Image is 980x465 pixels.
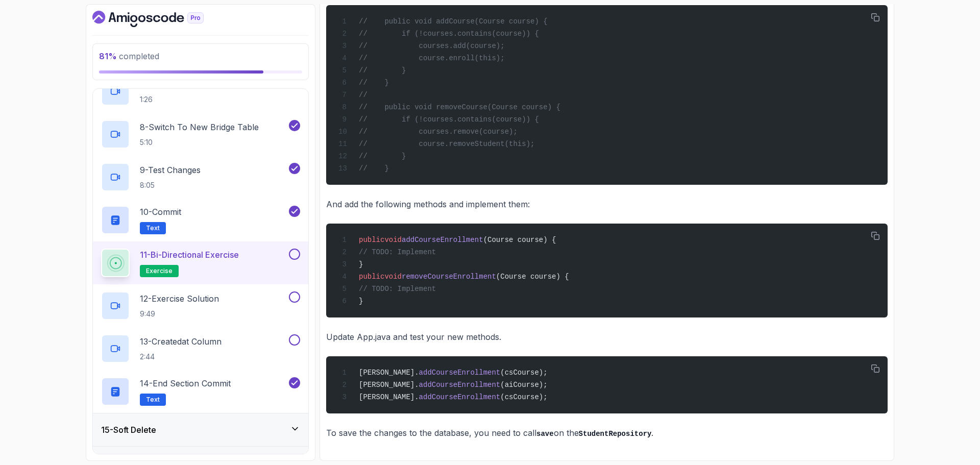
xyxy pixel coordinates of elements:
p: 8:05 [140,180,201,190]
span: // courses.remove(course); [359,128,518,136]
p: To save the changes to the database, you need to call on the . [326,426,888,440]
span: (csCourse); [500,393,547,401]
button: 10-CommitText [101,206,300,234]
p: 9:49 [140,309,219,319]
span: removeCourseEnrollment [402,273,496,281]
p: 12 - Exercise Solution [140,292,219,305]
button: 13-Createdat Column2:44 [101,334,300,363]
span: public [359,236,384,244]
button: 15-Soft Delete [93,413,308,446]
button: 14-End Section CommitText [101,377,300,406]
code: StudentRepository [579,430,652,438]
p: 11 - Bi-directional Exercise [140,249,239,261]
span: Text [146,396,160,404]
p: Update App.java and test your new methods. [326,330,888,344]
p: 14 - End Section Commit [140,377,231,389]
span: addCourseEnrollment [419,369,501,377]
span: exercise [146,267,173,275]
span: [PERSON_NAME]. [359,369,419,377]
span: public [359,273,384,281]
span: Text [146,224,160,232]
span: addCourseEnrollment [402,236,483,244]
p: 9 - Test Changes [140,164,201,176]
span: (Course course) { [496,273,569,281]
span: // course.enroll(this); [359,54,505,62]
span: (aiCourse); [500,381,547,389]
span: void [384,273,402,281]
span: // public void removeCourse(Course course) { [359,103,560,111]
span: 81 % [99,51,117,61]
span: // } [359,79,389,87]
span: // public void addCourse(Course course) { [359,17,548,26]
p: And add the following methods and implement them: [326,197,888,211]
span: // if (!courses.contains(course)) { [359,115,539,124]
span: completed [99,51,159,61]
button: 12-Exercise Solution9:49 [101,291,300,320]
span: } [359,297,363,305]
p: 13 - Createdat Column [140,335,222,348]
span: // course.removeStudent(this); [359,140,534,148]
span: // if (!courses.contains(course)) { [359,30,539,38]
button: 9-Test Changes8:05 [101,163,300,191]
span: // TODO: Implement [359,248,436,256]
span: // courses.add(course); [359,42,505,50]
p: 2:44 [140,352,222,362]
h3: 15 - Soft Delete [101,424,156,436]
span: (csCourse); [500,369,547,377]
span: addCourseEnrollment [419,381,501,389]
p: 10 - Commit [140,206,181,218]
span: // } [359,164,389,173]
span: // [359,91,367,99]
p: 1:26 [140,94,216,105]
span: [PERSON_NAME]. [359,393,419,401]
button: 7-Exercise Solution1:26 [101,77,300,106]
span: [PERSON_NAME]. [359,381,419,389]
span: // } [359,152,406,160]
button: 11-Bi-directional Exerciseexercise [101,249,300,277]
span: void [384,236,402,244]
span: addCourseEnrollment [419,393,501,401]
button: 8-Switch To New Bridge Table5:10 [101,120,300,149]
p: 5:10 [140,137,259,148]
span: // } [359,66,406,75]
span: } [359,260,363,268]
p: 8 - Switch To New Bridge Table [140,121,259,133]
a: Dashboard [92,11,227,27]
code: save [536,430,554,438]
span: (Course course) { [483,236,556,244]
span: // TODO: Implement [359,285,436,293]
